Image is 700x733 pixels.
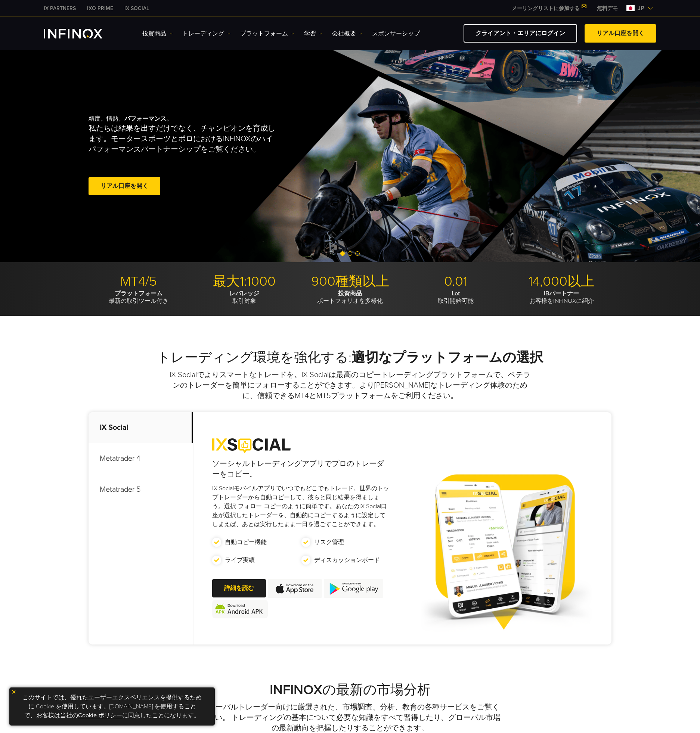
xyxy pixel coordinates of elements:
[89,474,193,505] p: Metatrader 5
[406,290,506,305] p: 取引開始可能
[11,689,16,695] img: yellow close icon
[225,556,255,565] p: ライブ実績
[44,29,120,38] a: INFINOX Logo
[511,273,611,290] p: 14,000以上
[182,29,231,38] a: トレーディング
[406,273,506,290] p: 0.01
[142,29,173,38] a: 投資商品
[544,290,579,297] strong: IBパートナー
[225,538,267,547] p: 自動コピー機能
[38,4,81,12] a: INFINOX
[240,29,295,38] a: プラットフォーム
[212,579,266,597] a: 詳細を読む
[511,290,611,305] p: お客様をINFINOXに紹介
[229,290,259,297] strong: レバレッジ
[635,4,647,13] span: jp
[89,443,193,474] p: Metatrader 4
[464,24,577,43] a: クライアント・エリアにログイン
[89,350,611,366] h2: トレーディング環境を強化する:
[314,556,380,565] p: ディスカッションボード
[355,251,360,256] span: Go to slide 3
[78,712,122,719] a: Cookie ポリシー
[194,290,294,305] p: 取引対象
[340,251,345,256] span: Go to slide 1
[89,123,277,155] p: 私たちは結果を出すだけでなく、チャンピオンを育成します。モータースポーツとポロにおけるINFINOXのハイパフォーマンスパートナーシップをご覧ください。
[585,24,656,43] a: リアル口座を開く
[81,4,119,12] a: INFINOX
[119,4,155,12] a: INFINOX
[194,273,294,290] p: 最大1:1000
[300,273,400,290] p: 900種類以上
[169,370,531,401] p: IX Socialでよりスマートなトレードを。IX Socialは最高のコピートレーディングプラットフォームで、ベテランのトレーダーを簡単にフォローすることができます。より[PERSON_NAM...
[348,251,352,256] span: Go to slide 2
[89,682,611,698] h2: の最新の市場分析
[212,459,390,479] h4: ソーシャルトレーディングアプリでプロのトレーダーをコピー。
[89,177,160,195] a: リアル口座を開く
[13,691,211,722] p: このサイトでは、優れたユーザーエクスペリエンスを提供するために Cookie を使用しています。[DOMAIN_NAME] を使用することで、お客様は当社の に同意したことになります。
[351,350,543,366] strong: 適切なプラットフォームの選択
[212,484,390,529] p: IX Socialモバイルアプリでいつでもどこでもトレード。世界のトップトレーダーから自動コピーして、彼らと同じ結果を得ましょう。選択-フォロー-コピーのように簡単です。あなたのIX Socia...
[338,290,362,297] strong: 投資商品
[89,412,193,443] p: IX Social
[89,290,189,305] p: 最新の取引ツール付き
[372,29,420,38] a: スポンサーシップ
[591,4,623,12] a: INFINOX MENU
[332,29,363,38] a: 会社概要
[89,273,189,290] p: MT4/5
[124,115,172,122] strong: パフォーマンス。
[115,290,162,297] strong: プラットフォーム
[304,29,323,38] a: 学習
[452,290,460,297] strong: Lot
[89,103,324,209] div: 精度。情熱。
[314,538,344,547] p: リスク管理
[270,682,322,698] strong: INFINOX
[300,290,400,305] p: ポートフォリオを多様化
[506,5,591,12] a: メーリングリストに参加する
